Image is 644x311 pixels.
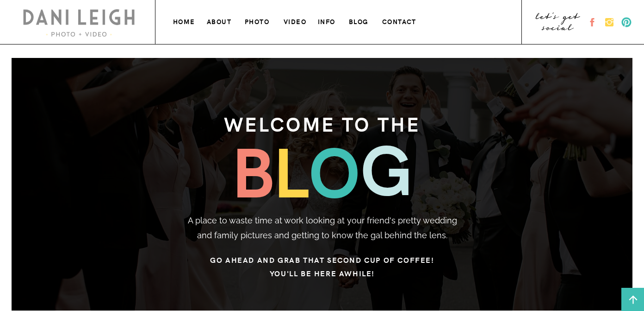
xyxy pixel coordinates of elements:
p: A place to waste time at work looking at your friend's pretty wedding and family pictures and get... [186,213,459,246]
a: let's get social [535,14,582,30]
h3: Go ahead and grab that second cup of coffee! You'll be here awhile! [149,253,496,277]
h3: l [273,133,326,204]
a: about [207,16,232,25]
a: VIDEO [284,16,308,25]
a: contact [382,16,419,25]
a: photo [245,16,271,25]
a: info [318,16,337,25]
h3: b [231,133,294,200]
a: blog [349,16,371,25]
h3: welcome to the [171,106,474,133]
h3: o [309,133,378,204]
a: home [173,16,197,25]
h3: g [360,131,413,204]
